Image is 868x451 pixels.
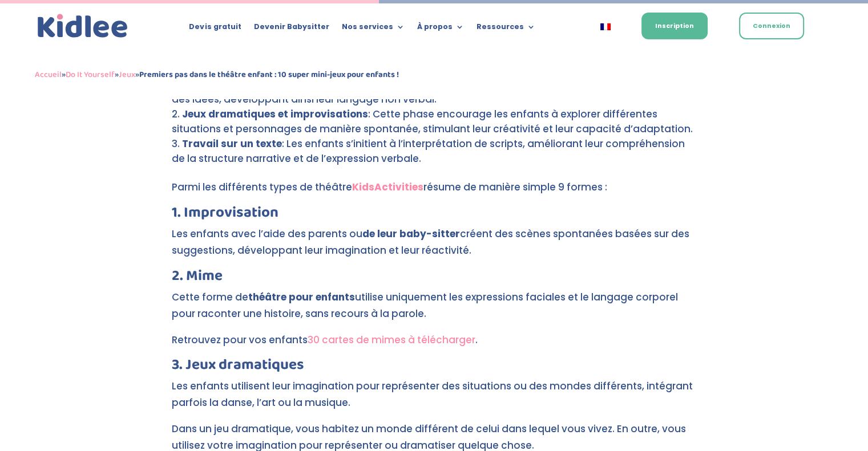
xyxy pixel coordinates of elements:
a: Inscription [641,13,708,39]
strong: de leur baby-sitter [362,227,460,241]
p: Cette forme de utilise uniquement les expressions faciales et le langage corporel pour raconter u... [172,289,697,332]
a: Devenir Babysitter [253,23,329,35]
p: Les enfants avec l’aide des parents ou créent des scènes spontanées basées sur des suggestions, d... [172,226,697,269]
h3: 2. Mime [172,269,697,289]
p: Les enfants utilisent leur imagination pour représenter des situations ou des mondes différents, ... [172,378,697,421]
a: Devis gratuit [189,23,241,35]
a: Kidlee Logo [35,11,131,41]
a: Jeux [119,68,135,82]
strong: Premiers pas dans le théâtre enfant : 10 super mini-jeux pour enfants ! [139,68,399,82]
li: : Les enfants s’initient à l’interprétation de scripts, améliorant leur compréhension de la struc... [172,136,697,166]
h3: 1. Improvisation [172,205,697,226]
a: À propos [417,23,463,35]
li: : Cette phase encourage les enfants à explorer différentes situations et personnages de manière s... [172,107,697,136]
a: KidsActivities [352,180,423,194]
a: Connexion [739,13,804,39]
a: Ressources [476,23,535,35]
h3: 3. Jeux dramatiques [172,357,697,378]
strong: Travail sur un texte [182,137,282,151]
p: Parmi les différents types de théâtre résume de manière simple 9 formes : [172,179,697,205]
a: 30 cartes de mimes à télécharger [308,333,475,347]
a: Nos services [341,23,404,35]
img: logo_kidlee_bleu [35,11,131,41]
a: Do It Yourself [66,68,115,82]
img: Français [600,23,611,30]
a: Accueil [35,68,62,82]
span: » » » [35,68,399,82]
strong: théâtre pour enfants [248,290,355,304]
strong: Jeux dramatiques et improvisations [182,107,368,121]
p: Retrouvez pour vos enfants . [172,332,697,358]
